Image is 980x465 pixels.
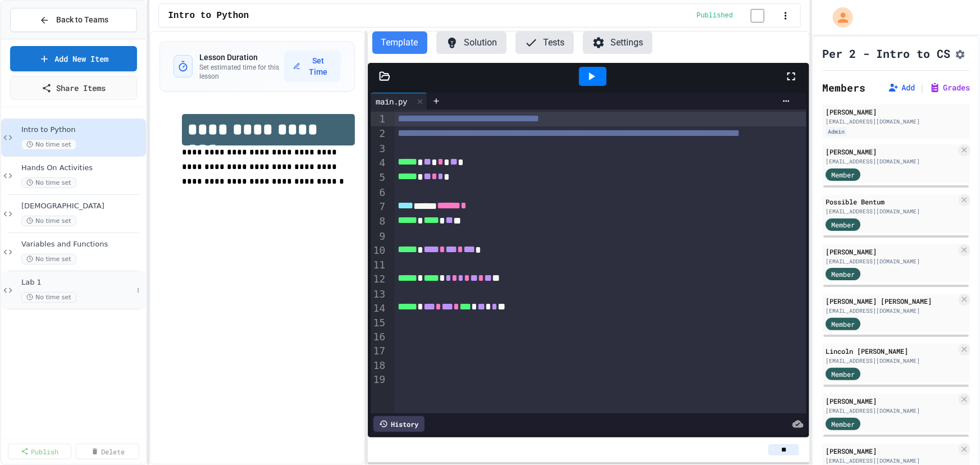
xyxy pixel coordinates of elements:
[371,243,388,258] div: 10
[21,177,76,188] span: No time set
[199,63,284,81] p: Set estimated time for this lesson
[826,207,956,216] div: [EMAIL_ADDRESS][DOMAIN_NAME]
[826,257,956,266] div: [EMAIL_ADDRESS][DOMAIN_NAME]
[371,372,388,386] div: 19
[21,139,76,150] span: No time set
[826,346,956,356] div: Lincoln [PERSON_NAME]
[371,93,427,110] div: main.py
[826,197,956,207] div: Possible Bentum
[697,11,733,20] span: Published
[826,107,967,117] div: [PERSON_NAME]
[826,147,956,157] div: [PERSON_NAME]
[371,258,388,272] div: 11
[822,45,950,61] h1: Per 2 - Intro to CS
[371,316,388,330] div: 15
[737,9,778,22] input: publish toggle
[371,185,388,199] div: 6
[371,214,388,229] div: 8
[373,416,425,432] div: History
[21,163,144,173] span: Hands On Activities
[372,31,427,54] button: Template
[56,14,108,26] span: Back to Teams
[10,46,137,71] a: Add New Item
[821,4,856,30] div: My Account
[826,247,956,257] div: [PERSON_NAME]
[826,357,956,365] div: [EMAIL_ADDRESS][DOMAIN_NAME]
[888,82,915,93] button: Add
[371,112,388,126] div: 1
[826,407,956,415] div: [EMAIL_ADDRESS][DOMAIN_NAME]
[826,446,956,456] div: [PERSON_NAME]
[10,76,137,100] a: Share Items
[436,31,507,54] button: Solution
[21,202,144,211] span: [DEMOGRAPHIC_DATA]
[10,8,137,32] button: Back to Teams
[826,396,956,406] div: [PERSON_NAME]
[133,285,144,296] button: More options
[21,216,76,226] span: No time set
[21,125,144,135] span: Intro to Python
[822,80,865,95] h2: Members
[371,170,388,185] div: 5
[826,307,956,315] div: [EMAIL_ADDRESS][DOMAIN_NAME]
[199,52,284,63] h3: Lesson Duration
[371,330,388,344] div: 16
[371,344,388,358] div: 17
[516,31,574,54] button: Tests
[371,301,388,316] div: 14
[21,278,133,288] span: Lab 1
[831,419,855,429] span: Member
[371,358,388,372] div: 18
[371,95,413,107] div: main.py
[371,126,388,141] div: 2
[831,220,855,230] span: Member
[697,8,778,22] div: Content is published and visible to students
[831,319,855,329] span: Member
[826,457,956,465] div: [EMAIL_ADDRESS][DOMAIN_NAME]
[955,47,966,60] button: Assignment Settings
[831,369,855,379] span: Member
[919,81,925,94] span: |
[929,82,970,93] button: Grades
[284,51,341,82] button: Set Time
[371,287,388,301] div: 13
[826,157,956,166] div: [EMAIL_ADDRESS][DOMAIN_NAME]
[371,156,388,170] div: 4
[371,272,388,286] div: 12
[168,9,249,22] span: Intro to Python
[831,269,855,279] span: Member
[8,444,71,459] a: Publish
[826,127,847,136] div: Admin
[826,117,967,126] div: [EMAIL_ADDRESS][DOMAIN_NAME]
[371,229,388,243] div: 9
[831,170,855,180] span: Member
[583,31,653,54] button: Settings
[21,292,76,303] span: No time set
[76,444,139,459] a: Delete
[21,240,144,249] span: Variables and Functions
[826,296,956,306] div: [PERSON_NAME] [PERSON_NAME]
[371,199,388,214] div: 7
[21,254,76,265] span: No time set
[371,142,388,156] div: 3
